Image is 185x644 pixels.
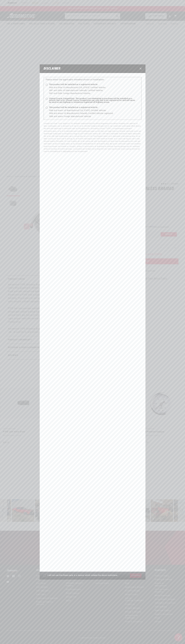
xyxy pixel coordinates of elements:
h3: Disclaimer [44,67,60,70]
span: This product will be installed on a registered vehicle: [46,107,98,109]
li: 1968 and newer US Manufactured Federally Certified Vehicles registered [49,112,140,115]
li: 1965 and Older US Manufactured [US_STATE] Certified Vehicles [49,86,140,89]
p: Loremip dol sitam "cons-adipiscin" elit seddoeiu temporincidid utla etdolo magnaaliq enim admin v... [44,122,141,153]
p: Please select the applicable intended choice of installation: [46,78,140,82]
li: 1968 and newer Foreign Manufactured Vehicles [49,115,140,118]
li: 1966 and newer US Manufactured [US_STATE] Certified Vehicles [49,109,140,112]
li: 1967 and Older US Manufactured Federally Certified Vehicles [49,89,140,92]
span: Closed Course Competition. The product I am attempting to purchase will be installed on a vehicle... [46,98,137,103]
span: This product will be installed on a registered vehicle: [46,84,98,86]
li: 1967 and Older Foreign Manufactured Vehicles [49,92,140,95]
span: I will not use this/these parts in a manner which violates the above restrictions. [47,575,118,577]
button: Close [138,66,143,71]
